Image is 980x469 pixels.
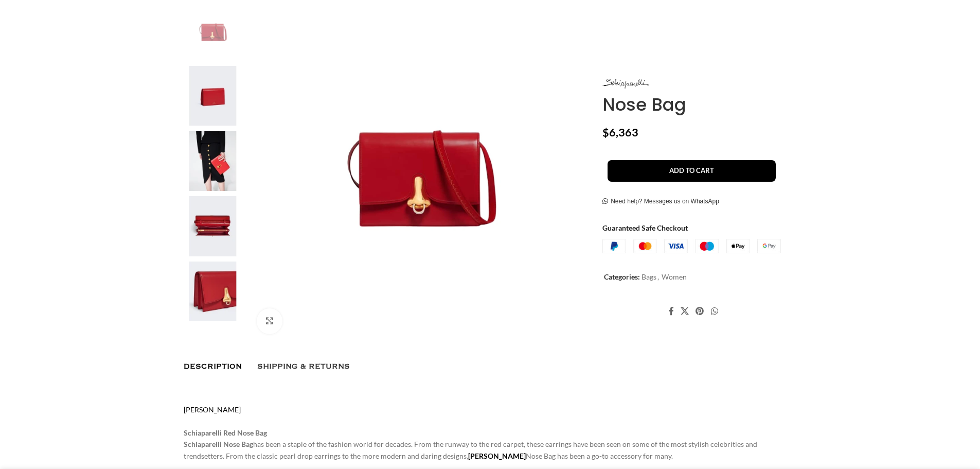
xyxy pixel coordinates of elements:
strong: Schiaparelli Nose Bag [184,440,253,448]
span: Categories: [604,272,640,281]
strong: Schiaparelli Red Nose Bag [184,428,267,437]
button: Add to cart [608,160,776,181]
a: [PERSON_NAME] [468,451,526,460]
a: WhatsApp social link [707,303,721,319]
strong: Guaranteed Safe Checkout [602,223,688,232]
img: medFormat packshot1 SA149101 30099078 nobg [249,1,590,342]
img: Schiaparelli [602,79,649,89]
img: guaranteed-safe-checkout-bordered.j [602,239,781,253]
span: Shipping & Returns [257,362,350,371]
a: X social link [678,303,692,319]
img: Schiaparelli bag [181,131,244,191]
bdi: 6,363 [602,125,638,138]
a: Women [662,272,687,281]
a: Bags [642,272,656,281]
span: Description [184,362,242,371]
span: $ [602,125,609,138]
img: Nose Bag - Image 5 [181,262,244,322]
h1: Nose Bag [602,94,796,115]
a: Facebook social link [665,303,677,319]
a: [PERSON_NAME] [184,405,241,414]
img: medFormat packshot1 SA149101 30099078 nobg [181,1,244,61]
a: Pinterest social link [692,303,707,319]
img: Schiaparelli bags [181,66,244,126]
a: Need help? Messages us on WhatsApp [602,197,719,205]
span: , [657,271,659,283]
img: Schiaparelli nose bag [181,196,244,256]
